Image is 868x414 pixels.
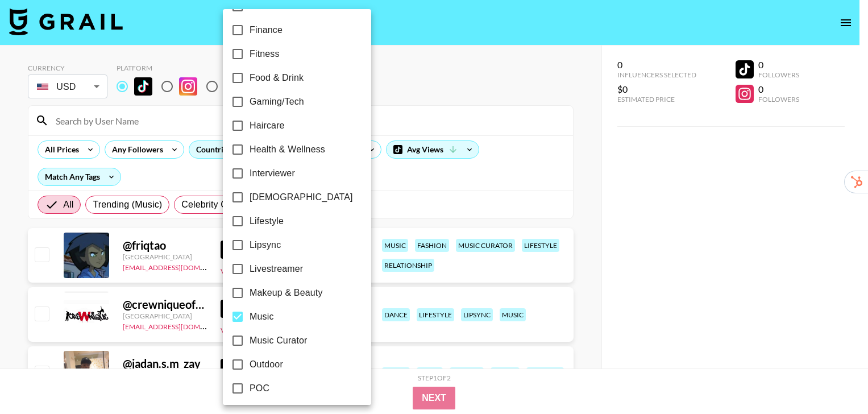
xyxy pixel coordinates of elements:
span: Haircare [250,119,285,133]
span: Interviewer [250,167,295,180]
iframe: Drift Widget Chat Controller [811,357,854,400]
span: Music Curator [250,334,308,347]
span: [DEMOGRAPHIC_DATA] [250,191,353,204]
span: Music [250,310,274,324]
span: Finance [250,23,283,37]
span: Gaming/Tech [250,95,304,109]
span: Livestreamer [250,262,303,276]
span: Health & Wellness [250,143,325,156]
span: Lipsync [250,238,281,252]
span: POC [250,382,269,395]
span: Makeup & Beauty [250,286,323,300]
span: Outdoor [250,358,283,371]
span: Food & Drink [250,71,304,85]
span: Fitness [250,47,280,61]
span: Lifestyle [250,214,284,228]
